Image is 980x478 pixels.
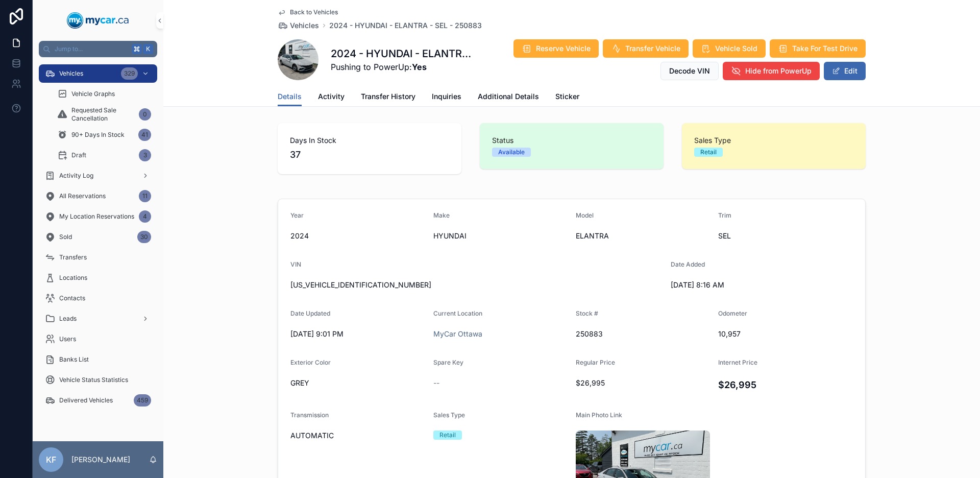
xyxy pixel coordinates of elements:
a: Sticker [555,87,579,108]
button: Edit [824,62,866,80]
span: Current Location [433,309,482,317]
span: All Reservations [59,192,106,200]
span: Users [59,335,76,343]
a: Details [278,87,302,107]
span: 250883 [576,329,710,339]
a: Banks List [39,350,157,369]
span: Sold [59,233,72,241]
span: Activity [318,91,345,102]
span: Delivered Vehicles [59,396,113,404]
span: 37 [290,148,449,162]
a: Transfers [39,248,157,267]
button: Transfer Vehicle [603,39,689,58]
span: My Location Reservations [59,212,134,221]
span: Regular Price [576,358,615,366]
span: Vehicles [59,69,83,78]
a: Draft3 [51,146,157,164]
span: Requested Sale Cancellation [71,106,135,123]
p: [PERSON_NAME] [71,455,130,465]
div: scrollable content [33,57,163,423]
span: Locations [59,274,87,282]
a: Transfer History [361,87,415,108]
span: KF [46,453,56,466]
div: Available [498,148,525,157]
a: Sold30 [39,228,157,246]
span: GREY [290,378,425,388]
span: [US_VEHICLE_IDENTIFICATION_NUMBER] [290,280,663,290]
span: Status [492,135,651,146]
span: Contacts [59,294,85,302]
span: Draft [71,151,86,159]
a: Activity [318,87,345,108]
a: My Location Reservations4 [39,207,157,226]
span: Banks List [59,355,89,364]
span: Take For Test Drive [792,43,857,54]
a: Additional Details [478,87,539,108]
a: Activity Log [39,166,157,185]
div: Retail [700,148,717,157]
span: 90+ Days In Stock [71,131,125,139]
a: Leads [39,309,157,328]
span: VIN [290,260,301,268]
span: Transmission [290,411,329,419]
span: HYUNDAI [433,231,568,241]
h4: $26,995 [718,378,853,392]
a: Inquiries [432,87,461,108]
span: Transfers [59,253,87,261]
span: Jump to... [55,45,128,53]
span: Additional Details [478,91,539,102]
span: Date Updated [290,309,330,317]
span: Transfer History [361,91,415,102]
a: MyCar Ottawa [433,329,482,339]
button: Reserve Vehicle [513,39,599,58]
span: 2024 - HYUNDAI - ELANTRA - SEL - 250883 [329,20,482,31]
button: Hide from PowerUp [723,62,820,80]
div: Retail [439,431,456,440]
span: Hide from PowerUp [745,66,812,76]
strong: Yes [412,62,427,72]
span: Back to Vehicles [290,8,338,16]
div: 3 [139,149,151,161]
span: ELANTRA [576,231,710,241]
img: App logo [67,12,129,29]
a: Users [39,330,157,348]
a: Vehicle Graphs [51,85,157,103]
span: [DATE] 8:16 AM [671,280,805,290]
span: Odometer [718,309,747,317]
span: Year [290,211,304,219]
span: K [144,45,152,53]
a: All Reservations11 [39,187,157,205]
span: 10,957 [718,329,853,339]
span: Details [278,91,302,102]
a: Delivered Vehicles459 [39,391,157,410]
a: 90+ Days In Stock41 [51,126,157,144]
span: Trim [718,211,731,219]
a: Requested Sale Cancellation0 [51,105,157,124]
span: Date Added [671,260,705,268]
span: Model [576,211,594,219]
div: 30 [137,231,151,243]
span: [DATE] 9:01 PM [290,329,425,339]
a: Back to Vehicles [278,8,338,16]
span: Main Photo Link [576,411,622,419]
span: Vehicle Sold [715,43,757,54]
span: Decode VIN [669,66,710,76]
a: Vehicle Status Statistics [39,371,157,389]
span: Vehicle Status Statistics [59,376,128,384]
span: AUTOMATIC [290,431,425,441]
div: 11 [139,190,151,202]
span: Activity Log [59,172,93,180]
span: 2024 [290,231,425,241]
span: Pushing to PowerUp: [331,61,477,73]
span: SEL [718,231,853,241]
span: Inquiries [432,91,461,102]
button: Jump to...K [39,41,157,57]
span: Sales Type [433,411,465,419]
div: 41 [138,129,151,141]
span: Internet Price [718,358,757,366]
button: Vehicle Sold [693,39,766,58]
span: Sales Type [694,135,853,146]
div: 4 [139,210,151,223]
span: Vehicles [290,20,319,31]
